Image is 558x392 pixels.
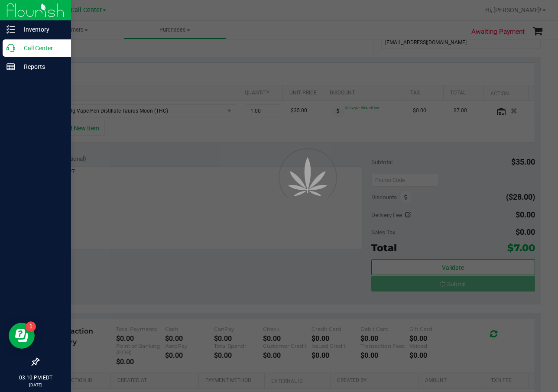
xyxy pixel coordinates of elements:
[4,374,67,382] p: 03:10 PM EDT
[15,62,67,72] p: Reports
[4,382,67,388] p: [DATE]
[6,44,15,52] inline-svg: Call Center
[6,62,15,71] inline-svg: Reports
[6,25,15,34] inline-svg: Inventory
[26,321,36,332] iframe: Resource center unread badge
[15,43,67,53] p: Call Center
[15,24,67,35] p: Inventory
[9,323,35,349] iframe: Resource center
